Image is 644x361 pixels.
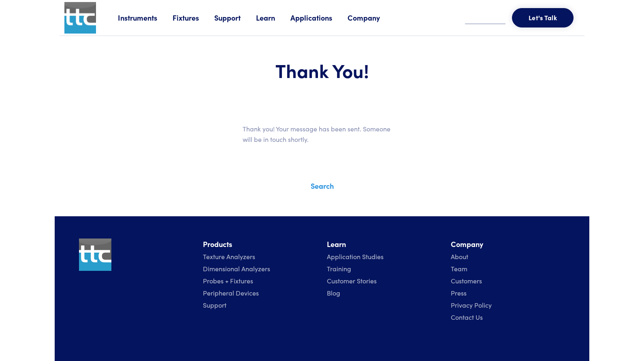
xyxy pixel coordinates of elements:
a: Team [451,264,467,273]
p: Thank you! Your message has been sent. Someone will be in touch shortly. [243,124,401,144]
li: Products [203,239,317,250]
a: Dimensional Analyzers [203,264,270,273]
a: About [451,252,468,261]
a: Peripheral Devices [203,288,259,297]
a: Search [311,181,334,191]
a: Customers [451,276,482,285]
a: Support [214,13,256,23]
img: ttc_logo_1x1_v1.0.png [64,2,96,34]
a: Contact Us [451,312,483,321]
a: Press [451,288,467,297]
li: Company [451,239,565,250]
a: Blog [327,288,340,297]
button: Let's Talk [512,8,574,27]
a: Company [348,13,395,23]
a: Probes + Fixtures [203,276,253,285]
a: Training [327,264,351,273]
h1: Thank You! [79,59,565,82]
a: Instruments [118,13,173,23]
a: Privacy Policy [451,300,492,309]
a: Customer Stories [327,276,377,285]
li: Learn [327,239,441,250]
a: Applications [290,13,348,23]
a: Support [203,300,226,309]
a: Application Studies [327,252,384,261]
a: Learn [256,13,290,23]
img: ttc_logo_1x1_v1.0.png [79,239,111,271]
a: Texture Analyzers [203,252,255,261]
a: Fixtures [173,13,214,23]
